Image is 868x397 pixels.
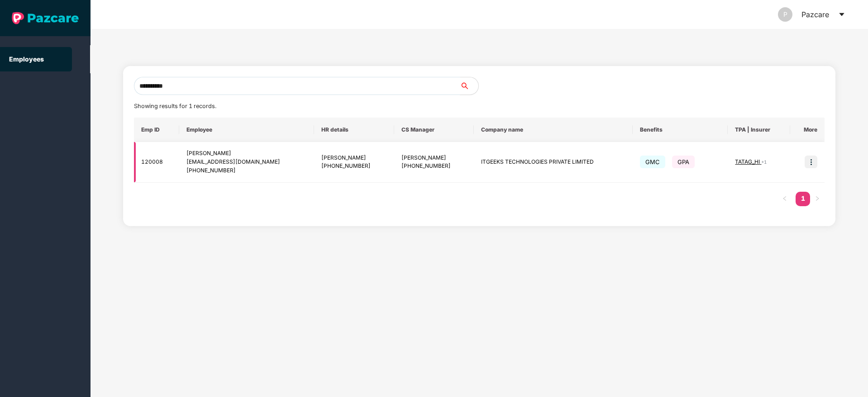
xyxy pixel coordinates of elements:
[474,118,633,142] th: Company name
[815,196,820,201] span: right
[460,77,479,95] button: search
[9,55,44,63] a: Employees
[761,159,767,165] span: + 1
[460,82,478,90] span: search
[401,162,467,170] div: [PHONE_NUMBER]
[633,118,728,142] th: Benefits
[321,162,386,170] div: [PHONE_NUMBER]
[735,158,761,165] span: TATAG_HI
[179,118,315,142] th: Employee
[134,142,179,183] td: 120008
[783,7,787,22] span: P
[134,103,216,109] span: Showing results for 1 records.
[314,118,394,142] th: HR details
[728,118,790,142] th: TPA | Insurer
[134,118,179,142] th: Emp ID
[838,11,845,18] span: caret-down
[796,192,810,206] li: 1
[401,154,467,162] div: [PERSON_NAME]
[186,166,307,175] div: [PHONE_NUMBER]
[474,142,633,183] td: ITGEEKS TECHNOLOGIES PRIVATE LIMITED
[782,196,787,201] span: left
[805,156,817,168] img: icon
[810,192,825,206] li: Next Page
[810,192,825,206] button: right
[790,118,825,142] th: More
[640,156,665,168] span: GMC
[672,156,695,168] span: GPA
[394,118,474,142] th: CS Manager
[186,149,307,158] div: [PERSON_NAME]
[777,192,792,206] li: Previous Page
[777,192,792,206] button: left
[186,158,307,166] div: [EMAIL_ADDRESS][DOMAIN_NAME]
[796,192,810,205] a: 1
[321,154,386,162] div: [PERSON_NAME]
